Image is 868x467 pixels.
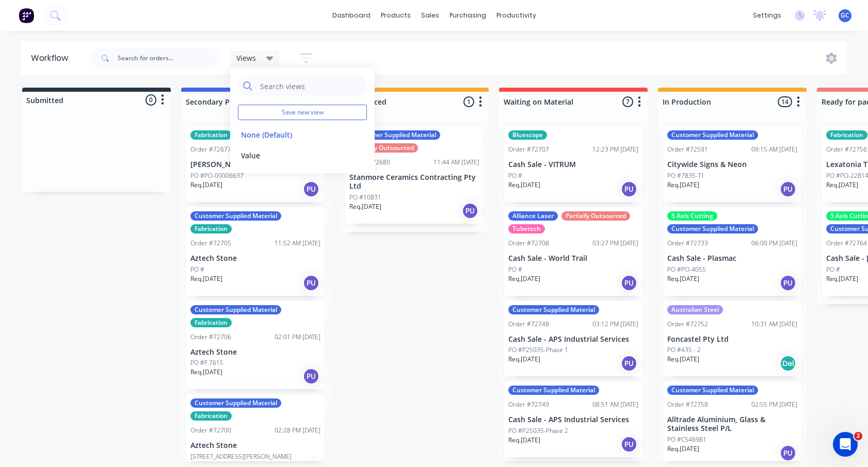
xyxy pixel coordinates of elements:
[667,335,797,344] p: Foncastel Pty Ltd
[826,274,858,283] p: Req. [DATE]
[10,45,196,104] div: New featureImprovementFactory Weekly Updates - [DATE]Hey, Factory pro there👋
[275,332,320,342] div: 02:01 PM [DATE]
[667,355,699,364] p: Req. [DATE]
[67,147,185,180] div: Managing orders using Collaborate, Checklists and more
[190,171,244,180] p: PO #PO-00006637
[190,274,222,283] p: Req. [DATE]
[433,158,479,167] div: 11:44 AM [DATE]
[826,130,867,140] div: Fabrication
[592,145,638,154] div: 12:23 PM [DATE]
[780,445,796,461] div: PU
[345,126,484,224] div: Customer Supplied MaterialPartially OutsourcedOrder #7268011:44 AM [DATE]Stanmore Ceramics Contra...
[376,8,416,23] div: products
[751,145,797,154] div: 09:15 AM [DATE]
[508,254,638,263] p: Cash Sale - World Trail
[190,145,231,154] div: Order #72677
[349,143,418,153] div: Partially Outsourced
[667,320,708,329] div: Order #72752
[780,181,796,197] div: PU
[508,320,549,329] div: Order #72748
[238,105,367,120] button: Save new view
[190,441,320,450] p: Aztech Stone
[21,11,185,32] button: Share it with us
[416,8,444,23] div: sales
[186,301,325,390] div: Customer Supplied MaterialFabricationOrder #7270602:01 PM [DATE]Aztech StonePO #F 7615Req.[DATE]PU
[238,129,348,141] button: None (Default)
[508,265,522,274] p: PO #
[667,386,758,395] div: Customer Supplied Material
[444,8,491,23] div: purchasing
[21,84,167,95] div: Hey, Factory pro there👋
[621,275,637,291] div: PU
[592,239,638,248] div: 03:27 PM [DATE]
[303,368,319,385] div: PU
[462,203,478,219] div: PU
[67,252,184,293] span: How to use Workflow to create custom statuses, track your jobs and automatically keep customers u...
[178,16,196,35] div: Close
[621,181,637,197] div: PU
[621,355,637,372] div: PU
[508,400,549,409] div: Order #72749
[663,381,801,466] div: Customer Supplied MaterialOrder #7275802:55 PM [DATE]Alltrade Aluminium, Glass & Stainless Steel ...
[238,149,348,161] button: Value
[826,145,867,154] div: Order #72756
[826,239,867,248] div: Order #72764
[508,160,638,169] p: Cash Sale - VITRUM
[119,347,139,355] span: News
[155,322,206,363] button: Help
[190,318,232,327] div: Fabrication
[11,221,196,303] div: Using Workflow to track your jobsHow to use Workflow to create custom statuses, track your jobs a...
[663,207,801,296] div: 5 Axis CuttingCustomer Supplied MaterialOrder #7273306:00 PM [DATE]Cash Sale - PlasmacPO #PO-4055...
[841,11,849,20] span: GC
[21,118,185,128] h2: Factory Feature Walkthroughs
[504,207,642,296] div: Alliance LaserPartially OutsourcedTubetechOrder #7270803:27 PM [DATE]Cash Sale - World TrailPO #R...
[504,381,642,457] div: Customer Supplied MaterialOrder #7274908:51 AM [DATE]Cash Sale - APS Industrial ServicesPO #P2503...
[508,145,549,154] div: Order #72707
[667,224,758,233] div: Customer Supplied Material
[21,54,72,65] div: New feature
[190,305,281,314] div: Customer Supplied Material
[186,207,325,296] div: Customer Supplied MaterialFabricationOrder #7270511:52 AM [DATE]Aztech StonePO #Req.[DATE]PU
[190,426,231,435] div: Order #72700
[508,345,568,355] p: PO #P25035-Phase 1
[303,275,319,291] div: PU
[621,436,637,453] div: PU
[508,180,540,190] p: Req. [DATE]
[667,180,699,190] p: Req. [DATE]
[508,426,568,436] p: PO #P25035-Phase 2
[508,224,545,233] div: Tubetech
[667,171,704,180] p: PO #7835-T1
[190,358,223,368] p: PO #F 7615
[190,180,222,190] p: Req. [DATE]
[667,274,699,283] p: Req. [DATE]
[667,254,797,263] p: Cash Sale - Plasmac
[190,130,232,140] div: Fabrication
[11,303,196,385] div: Using Planner to schedule your work
[833,432,858,457] iframe: Intercom live chat
[663,301,801,377] div: Australian SteelOrder #7275210:31 AM [DATE]Foncastel Pty LtdPO #435 - 2Req.[DATE]Del
[508,239,549,248] div: Order #72708
[508,274,540,283] p: Req. [DATE]
[21,71,167,82] div: Factory Weekly Updates - [DATE]
[751,320,797,329] div: 10:31 AM [DATE]
[31,52,73,64] div: Workflow
[190,452,292,461] p: [STREET_ADDRESS][PERSON_NAME]
[190,211,281,221] div: Customer Supplied Material
[190,265,204,274] p: PO #
[508,355,540,364] p: Req. [DATE]
[190,348,320,357] p: Aztech Stone
[508,436,540,445] p: Req. [DATE]
[67,181,178,211] span: Capture important notes, attachments and more against your jobs
[190,332,231,342] div: Order #72706
[67,311,185,333] div: Using Planner to schedule your work
[504,301,642,377] div: Customer Supplied MaterialOrder #7274803:12 PM [DATE]Cash Sale - APS Industrial ServicesPO #P2503...
[667,130,758,140] div: Customer Supplied Material
[186,126,325,202] div: FabricationOrder #7267709:30 AM [DATE][PERSON_NAME]PO #PO-00006637Req.[DATE]PU
[349,130,440,140] div: Customer Supplied Material
[349,193,381,202] p: PO #10831
[190,411,232,421] div: Fabrication
[190,254,320,263] p: Aztech Stone
[667,160,797,169] p: Citywide Signs & Neon
[780,355,796,372] div: Del
[67,229,185,251] div: Using Workflow to track your jobs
